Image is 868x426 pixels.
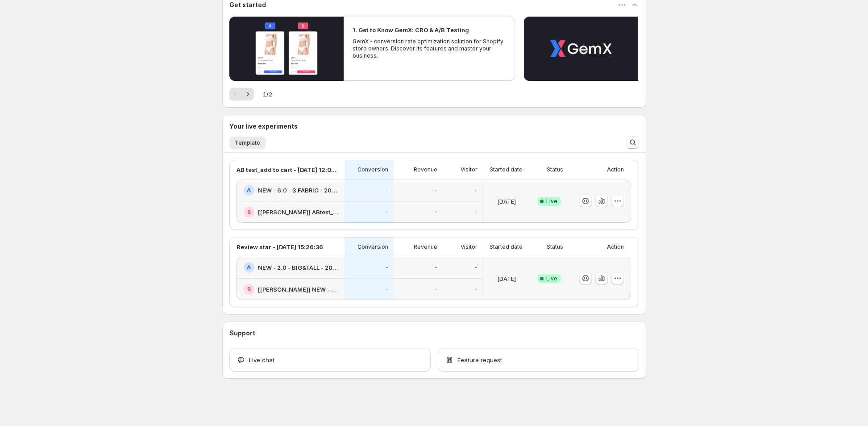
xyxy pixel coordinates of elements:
[547,243,563,251] p: Status
[497,274,516,283] p: [DATE]
[386,209,388,216] p: -
[235,139,260,146] span: Template
[229,17,344,81] button: Play video
[229,122,298,131] h3: Your live experiments
[247,264,251,271] h2: A
[357,243,388,251] p: Conversion
[524,17,638,81] button: Play video
[607,243,624,251] p: Action
[547,166,563,173] p: Status
[490,166,523,173] p: Started date
[237,165,339,174] p: AB test_add to cart - [DATE] 12:06:02
[247,209,251,216] h2: B
[247,286,251,293] h2: B
[386,286,388,293] p: -
[490,243,523,251] p: Started date
[258,186,339,195] h2: NEW - 6.0 - 3 FABRIC - 20250722
[435,187,437,194] p: -
[247,187,251,194] h2: A
[475,286,478,293] p: -
[386,264,388,271] p: -
[353,25,469,34] h2: 1. Get to Know GemX: CRO & A/B Testing
[457,355,502,364] span: Feature request
[229,329,255,338] h3: Support
[414,166,437,173] p: Revenue
[607,166,624,173] p: Action
[258,263,339,272] h2: NEW - 2.0 - BIG&TALL - 20250709
[353,38,506,59] p: GemX - conversion rate optimization solution for Shopify store owners. Discover its features and ...
[237,242,323,251] p: Review star - [DATE] 15:26:36
[475,187,478,194] p: -
[461,166,478,173] p: Visitor
[357,166,388,173] p: Conversion
[263,90,272,99] span: 1 / 2
[229,0,266,9] h3: Get started
[435,286,437,293] p: -
[386,187,388,194] p: -
[435,209,437,216] p: -
[229,88,254,100] nav: Pagination
[497,197,516,206] p: [DATE]
[546,275,557,282] span: Live
[435,264,437,271] p: -
[414,243,437,251] p: Revenue
[475,264,478,271] p: -
[627,136,639,149] button: Search and filter results
[241,88,254,100] button: Next
[546,198,557,205] span: Live
[258,208,339,217] h2: [[PERSON_NAME]] ABtest_B_NEW - 6.0 - 3 FABRIC - 20250910
[461,243,478,251] p: Visitor
[475,209,478,216] p: -
[258,285,339,294] h2: [[PERSON_NAME]] NEW - 2.0 - BIG&amp;TALL - 20250912
[249,355,274,364] span: Live chat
